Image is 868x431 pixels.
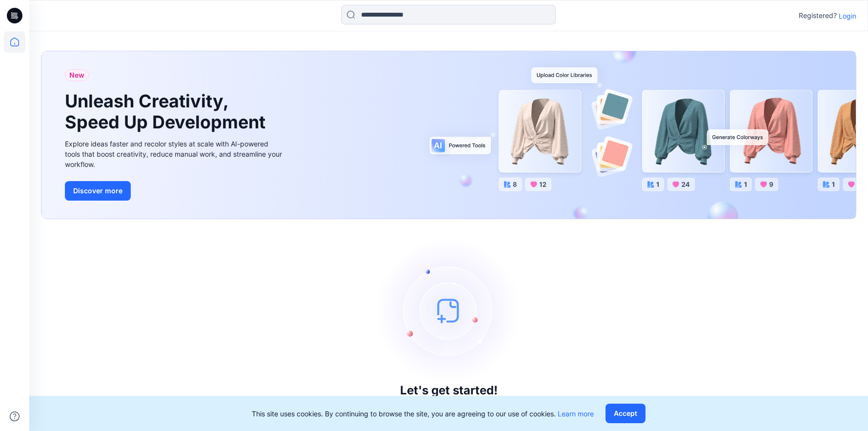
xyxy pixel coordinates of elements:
h3: Let's get started! [400,384,498,397]
p: Registered? [799,10,837,21]
button: Discover more [65,181,131,201]
img: empty-state-image.svg [376,237,522,384]
h1: Unleash Creativity, Speed Up Development [65,91,270,133]
a: Learn more [558,410,594,418]
div: Explore ideas faster and recolor styles at scale with AI-powered tools that boost creativity, red... [65,139,284,169]
p: Login [839,11,856,21]
a: Discover more [65,181,284,201]
p: This site uses cookies. By continuing to browse the site, you are agreeing to our use of cookies. [252,409,594,419]
span: New [69,69,84,81]
button: Accept [606,404,646,423]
